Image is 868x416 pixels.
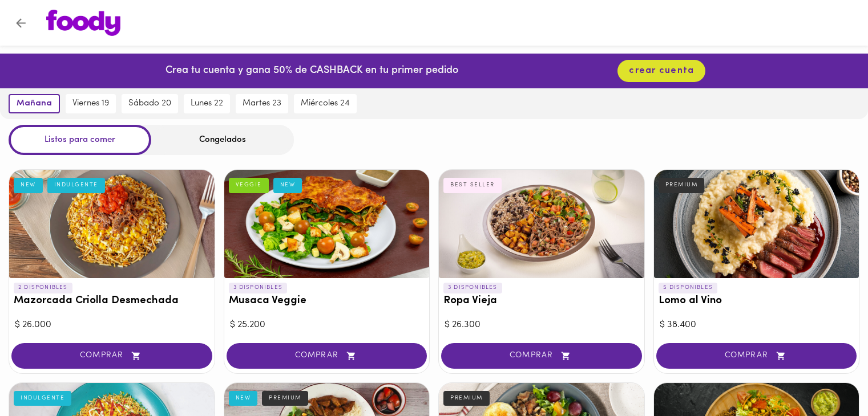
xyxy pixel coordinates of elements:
button: viernes 19 [66,94,116,113]
div: $ 25.200 [230,319,424,332]
span: COMPRAR [671,351,843,361]
img: logo.png [46,10,120,36]
div: PREMIUM [262,391,308,406]
div: NEW [14,178,43,193]
h3: Mazorcada Criolla Desmechada [14,295,210,307]
div: Musaca Veggie [224,170,430,278]
div: $ 26.000 [15,319,209,332]
button: Volver [7,9,35,37]
span: lunes 22 [191,99,223,109]
button: COMPRAR [441,343,642,369]
span: mañana [17,99,52,109]
button: sábado 20 [122,94,178,113]
span: crear cuenta [629,66,694,76]
div: PREMIUM [659,178,705,193]
h3: Ropa Vieja [443,295,640,307]
button: COMPRAR [11,343,212,369]
button: COMPRAR [227,343,427,369]
button: lunes 22 [184,94,230,113]
div: Lomo al Vino [654,170,859,278]
p: 3 DISPONIBLES [229,283,288,293]
span: martes 23 [243,99,281,109]
h3: Musaca Veggie [229,295,425,307]
button: COMPRAR [656,343,857,369]
div: Listos para comer [9,125,151,155]
h3: Lomo al Vino [659,295,855,307]
div: PREMIUM [443,391,490,406]
div: INDULGENTE [47,178,105,193]
button: miércoles 24 [294,94,357,113]
p: Crea tu cuenta y gana 50% de CASHBACK en tu primer pedido [165,64,458,79]
div: Mazorcada Criolla Desmechada [9,170,215,278]
span: viernes 19 [72,99,109,109]
span: sábado 20 [128,99,171,109]
div: $ 26.300 [445,319,639,332]
div: Ropa Vieja [439,170,644,278]
button: crear cuenta [617,60,705,82]
button: mañana [9,94,60,113]
p: 3 DISPONIBLES [443,283,502,293]
p: 2 DISPONIBLES [14,283,72,293]
div: VEGGIE [229,178,269,193]
span: miércoles 24 [301,99,350,109]
div: INDULGENTE [14,391,71,406]
div: BEST SELLER [443,178,502,193]
div: NEW [229,391,258,406]
div: NEW [273,178,302,193]
span: COMPRAR [26,351,198,361]
p: 5 DISPONIBLES [659,283,718,293]
div: Congelados [151,125,294,155]
span: COMPRAR [241,351,413,361]
div: $ 38.400 [660,319,854,332]
button: martes 23 [236,94,288,113]
span: COMPRAR [455,351,628,361]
